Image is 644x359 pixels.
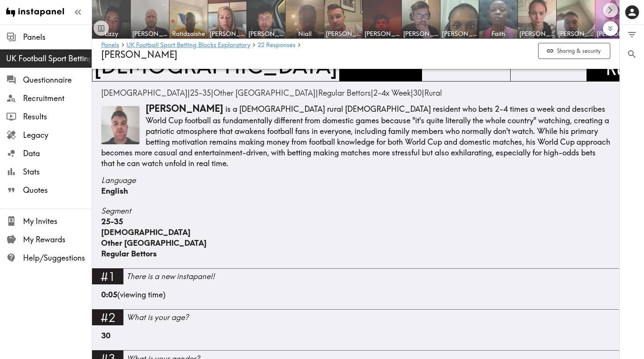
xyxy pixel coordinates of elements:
[101,238,207,248] span: Other [GEOGRAPHIC_DATA]
[23,75,92,85] span: Questionnaire
[23,32,92,42] span: Panels
[23,185,92,196] span: Quotes
[248,29,284,38] span: [PERSON_NAME]
[101,106,140,144] img: Thumbnail
[127,271,619,282] div: There is a new instapanel!
[620,44,644,64] button: Search
[519,29,555,38] span: [PERSON_NAME]
[101,249,157,258] span: Regular Bettors
[442,29,477,38] span: [PERSON_NAME]
[190,88,214,98] span: |
[413,88,422,98] span: 30
[23,166,92,177] span: Stats
[424,88,442,98] span: Rural
[127,42,250,49] a: UK Football Sport Betting Blocks Exploratory
[23,148,92,159] span: Data
[23,111,92,122] span: Results
[365,29,400,38] span: Yashvardhan
[287,29,322,38] span: Niall
[558,29,593,38] span: [PERSON_NAME]
[627,49,637,59] span: Search
[318,88,371,98] span: Regular Bettors
[373,88,413,98] span: |
[23,216,92,227] span: My Invites
[132,29,168,38] span: [PERSON_NAME]
[127,312,619,323] div: What is your age?
[538,43,610,59] button: Sharing & security
[403,29,439,38] span: [PERSON_NAME]
[597,29,632,38] span: [PERSON_NAME]
[101,217,123,226] span: 25-35
[101,186,128,196] span: English
[92,268,123,284] div: #1
[101,49,177,60] span: [PERSON_NAME]
[318,88,373,98] span: |
[101,88,190,98] span: |
[101,175,610,186] span: Language
[23,234,92,245] span: My Rewards
[23,93,92,104] span: Recruitment
[101,88,187,98] span: [DEMOGRAPHIC_DATA]
[258,42,296,49] a: 22 Responses
[413,88,424,98] span: |
[190,88,211,98] span: 25-35
[627,29,637,40] span: Filter Responses
[146,103,223,114] span: [PERSON_NAME]
[214,88,318,98] span: |
[258,42,296,48] span: 22 Responses
[171,29,206,38] span: Ratidzaishe
[620,25,644,44] button: Filter Responses
[94,21,109,36] button: Toggle between responses and questions
[101,42,119,49] a: Panels
[101,206,610,216] span: Segment
[101,330,610,350] div: 30
[92,309,123,325] div: #2
[214,88,315,98] span: Other [GEOGRAPHIC_DATA]
[6,53,92,64] span: UK Football Sport Betting Blocks Exploratory
[101,289,610,309] div: (viewing time)
[101,290,117,299] b: 0:05
[603,3,618,18] button: Scroll right
[92,268,619,289] a: #1There is a new instapanel!
[603,21,618,36] button: Expand to show all items
[101,227,191,237] span: [DEMOGRAPHIC_DATA]
[92,309,619,330] a: #2What is your age?
[23,253,92,263] span: Help/Suggestions
[373,88,411,98] span: 2-4x Week
[210,29,245,38] span: [PERSON_NAME]
[101,102,610,169] p: is a [DEMOGRAPHIC_DATA] rural [DEMOGRAPHIC_DATA] resident who bets 2-4 times a week and describes...
[94,29,129,38] span: Lizzy
[23,130,92,140] span: Legacy
[326,29,361,38] span: [PERSON_NAME]
[481,29,516,38] span: Faith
